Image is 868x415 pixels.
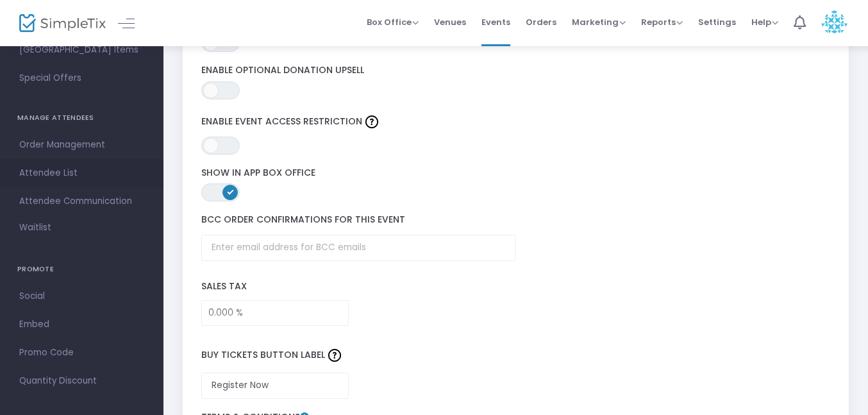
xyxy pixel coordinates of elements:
[201,214,831,226] label: BCC order confirmations for this event
[19,288,144,305] span: Social
[698,6,736,38] span: Settings
[17,105,146,131] h4: MANAGE ATTENDEES
[19,137,144,153] span: Order Management
[201,112,831,131] label: Enable Event Access Restriction
[201,65,831,76] label: Enable Optional Donation Upsell
[19,193,144,210] span: Attendee Communication
[202,301,349,325] input: Sales Tax
[19,221,51,234] span: Waitlist
[19,165,144,182] span: Attendee List
[227,189,233,195] span: ON
[481,6,510,38] span: Events
[19,316,144,333] span: Embed
[641,16,683,28] span: Reports
[367,16,419,28] span: Box Office
[19,70,144,87] span: Special Offers
[328,349,341,362] img: question-mark
[572,16,626,28] span: Marketing
[195,339,837,373] label: Buy Tickets Button Label
[17,257,146,282] h4: PROMOTE
[19,373,144,389] span: Quantity Discount
[201,167,831,179] label: Show in App Box Office
[751,16,778,28] span: Help
[526,6,556,38] span: Orders
[434,6,466,38] span: Venues
[19,42,144,58] span: [GEOGRAPHIC_DATA] Items
[365,115,378,128] img: question-mark
[201,235,516,261] input: Enter email address for BCC emails
[195,274,837,300] label: Sales Tax
[19,344,144,361] span: Promo Code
